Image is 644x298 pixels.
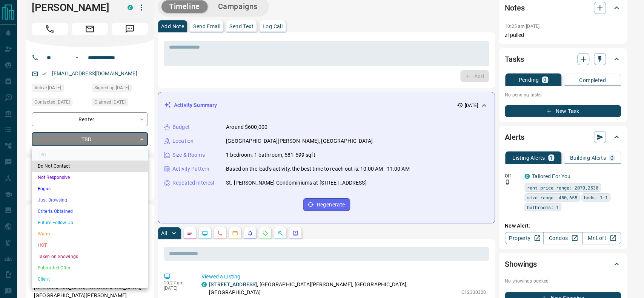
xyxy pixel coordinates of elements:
li: Submitted Offer [32,262,148,274]
li: Criteria Obtained [32,206,148,217]
li: Bogus [32,183,148,194]
li: Just Browsing [32,194,148,206]
li: Do Not Contact [32,160,148,172]
li: Not Responsive [32,172,148,183]
li: Warm [32,228,148,240]
li: Taken on Showings [32,251,148,262]
li: Future Follow Up [32,217,148,228]
li: HOT [32,240,148,251]
li: Client [32,274,148,285]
